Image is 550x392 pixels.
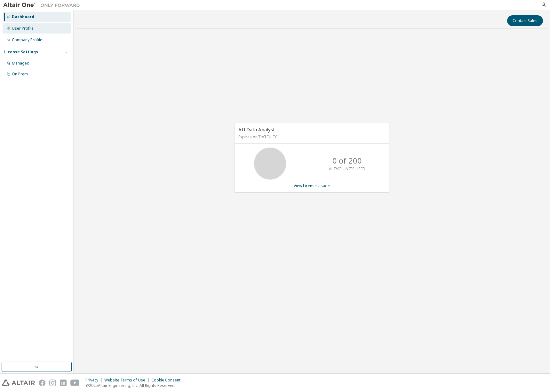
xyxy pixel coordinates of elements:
div: Managed [12,61,29,66]
div: User Profile [12,26,34,31]
div: License Settings [4,50,38,55]
div: Dashboard [12,14,34,19]
img: Altair One [3,2,83,8]
div: Company Profile [12,37,42,42]
img: altair_logo.svg [2,380,35,386]
button: Contact Sales [507,15,543,26]
p: 0 of 200 [332,155,362,166]
img: youtube.svg [70,380,80,386]
p: © 2025 Altair Engineering, Inc. All Rights Reserved. [85,383,184,388]
img: facebook.svg [39,380,45,386]
div: Cookie Consent [151,378,184,383]
div: Website Terms of Use [104,378,151,383]
img: linkedin.svg [60,380,67,386]
p: ALTAIR UNITS USED [329,166,365,172]
div: Privacy [85,378,104,383]
p: Expires on [DATE] UTC [238,134,384,140]
a: View License Usage [294,183,330,188]
span: AU Data Analyst [238,126,275,133]
img: instagram.svg [49,380,56,386]
div: On Prem [12,72,28,77]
